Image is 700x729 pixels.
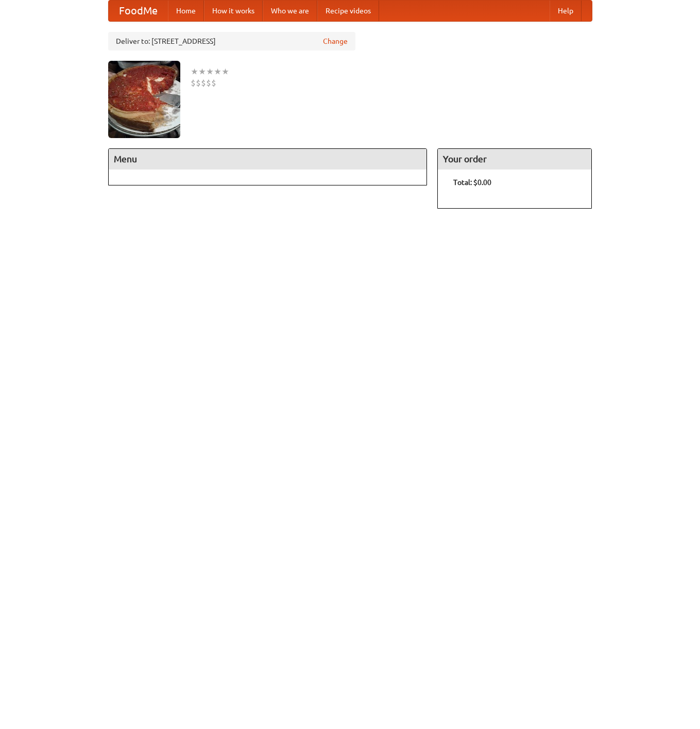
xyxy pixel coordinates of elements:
a: Home [168,1,204,21]
a: FoodMe [109,1,168,21]
li: ★ [221,66,229,77]
li: $ [211,77,216,89]
b: Total: $0.00 [453,178,491,187]
div: Deliver to: [STREET_ADDRESS] [108,32,355,50]
a: Recipe videos [317,1,379,21]
li: $ [191,77,196,89]
img: angular.jpg [108,61,180,138]
li: ★ [206,66,214,77]
a: Who we are [263,1,317,21]
li: $ [201,77,206,89]
h4: Your order [438,149,591,169]
li: $ [196,77,201,89]
li: ★ [198,66,206,77]
li: ★ [214,66,221,77]
h4: Menu [109,149,427,169]
a: Change [323,36,348,46]
a: How it works [204,1,263,21]
li: $ [206,77,211,89]
a: Help [550,1,582,21]
li: ★ [191,66,198,77]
